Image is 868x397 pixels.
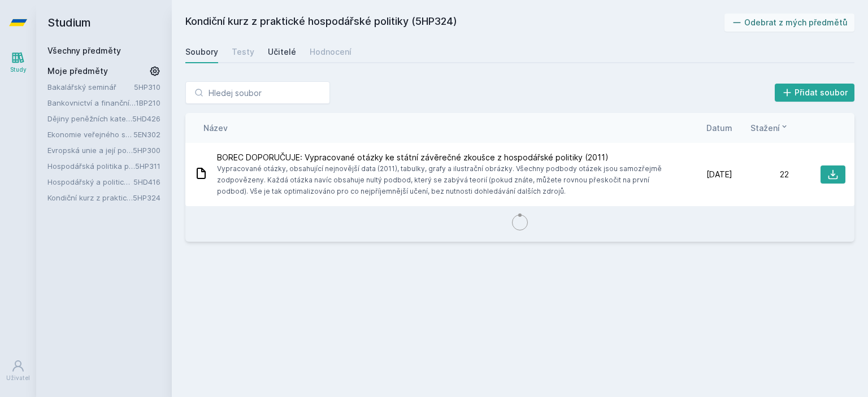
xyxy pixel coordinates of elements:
button: Název [203,122,228,134]
span: BOREC DOPORUČUJE: Vypracované otázky ke státní závěrečné zkoušce z hospodářské politiky (2011) [217,152,671,163]
a: 5HP310 [134,82,160,91]
a: Testy [232,41,254,63]
div: Učitelé [268,46,296,58]
a: 1BP210 [136,98,160,107]
span: Vypracované otázky, obsahující nejnovější data (2011), tabulky, grafy a ilustrační obrázky. Všech... [217,163,671,197]
div: Soubory [185,46,218,58]
a: Učitelé [268,41,296,63]
a: Study [2,45,34,80]
a: 5HP311 [135,162,160,171]
a: Dějiny peněžních kategorií a institucí [47,113,132,124]
a: Hodnocení [310,41,351,63]
a: 5HD416 [133,177,160,186]
div: Study [10,66,27,74]
span: [DATE] [706,169,732,180]
span: Stažení [750,122,780,134]
a: Uživatel [2,354,34,388]
a: Evropská unie a její politiky [47,145,133,156]
a: 5HP300 [133,146,160,155]
div: 22 [732,169,789,180]
a: Bankovnictví a finanční instituce [47,97,136,108]
h2: Kondiční kurz z praktické hospodářské politiky (5HP324) [185,14,724,32]
a: Kondiční kurz z praktické hospodářské politiky [47,192,133,203]
a: Hospodářský a politický vývoj Evropy ve 20.století [47,176,133,187]
button: Stažení [750,122,789,134]
a: Bakalářský seminář [47,81,134,93]
button: Datum [706,122,732,134]
button: Přidat soubor [775,84,855,102]
a: Soubory [185,41,218,63]
input: Hledej soubor [185,81,330,104]
span: Moje předměty [47,66,108,77]
a: Všechny předměty [47,46,121,55]
a: Hospodářská politika pro země bohaté na přírodní zdroje [47,160,135,172]
a: 5HP324 [133,193,160,202]
a: Ekonomie veřejného sektoru [47,129,133,140]
div: Hodnocení [310,46,351,58]
div: Uživatel [6,374,30,382]
button: Odebrat z mých předmětů [724,14,855,32]
a: 5HD426 [132,114,160,123]
div: Testy [232,46,254,58]
a: 5EN302 [133,130,160,139]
